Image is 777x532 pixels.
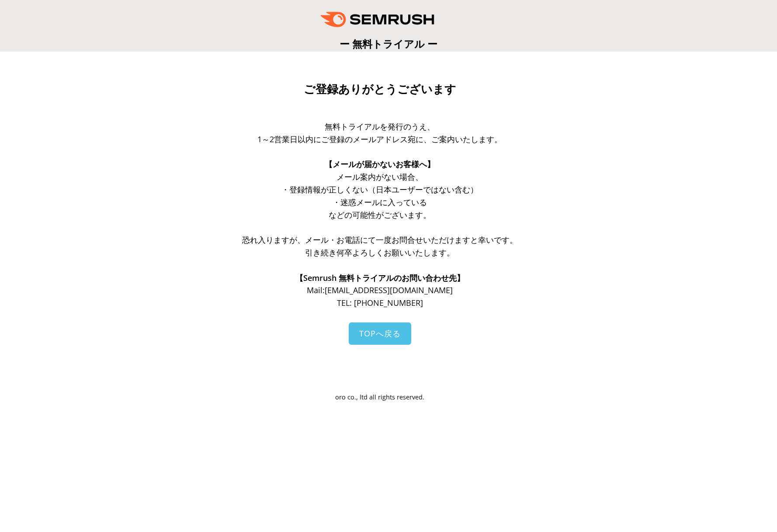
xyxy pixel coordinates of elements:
[335,393,424,401] span: oro co., ltd all rights reserved.
[359,328,401,339] span: TOPへ戻る
[336,171,423,182] span: メール案内がない場合、
[349,322,411,345] a: TOPへ戻る
[305,247,454,258] span: 引き続き何卒よろしくお願いいたします。
[325,159,435,169] span: 【メールが届かないお客様へ】
[337,297,423,308] span: TEL: [PHONE_NUMBER]
[242,234,517,245] span: 恐れ入りますが、メール・お電話にて一度お問合せいただけますと幸いです。
[257,134,502,144] span: 1～2営業日以内にご登録のメールアドレス宛に、ご案内いたします。
[307,285,453,295] span: Mail: [EMAIL_ADDRESS][DOMAIN_NAME]
[340,37,437,51] span: ー 無料トライアル ー
[281,184,478,195] span: ・登録情報が正しくない（日本ユーザーではない含む）
[333,197,427,207] span: ・迷惑メールに入っている
[325,121,435,132] span: 無料トライアルを発行のうえ、
[304,83,456,96] span: ご登録ありがとうございます
[329,210,431,220] span: などの可能性がございます。
[295,273,465,283] span: 【Semrush 無料トライアルのお問い合わせ先】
